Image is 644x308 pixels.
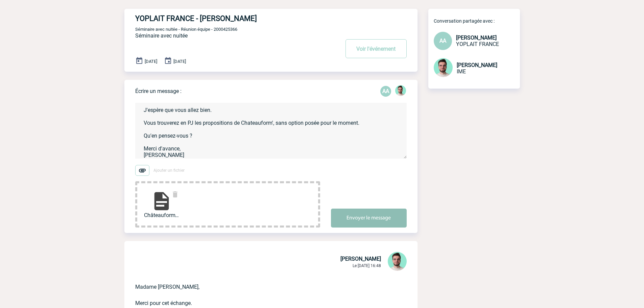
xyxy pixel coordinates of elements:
p: Conversation partagée avec : [434,18,520,24]
img: 121547-2.png [388,252,407,271]
span: [PERSON_NAME] [340,256,381,262]
span: [DATE] [145,59,157,64]
p: AA [380,86,391,97]
img: file-document.svg [151,190,172,212]
span: Séminaire avec nuitée - Réunion équipe - 2000425366 [135,27,237,32]
div: Benjamin ROLAND [395,85,406,97]
div: Anna ARAMIAN [380,86,391,97]
button: Voir l'événement [345,39,407,58]
p: Écrire un message : [135,88,182,94]
span: Le [DATE] 16:48 [353,263,381,268]
button: Envoyer le message [331,209,407,228]
span: Séminaire avec nuitée [135,32,188,39]
h4: YOPLAIT FRANCE - [PERSON_NAME] [135,14,319,23]
span: Châteauform' - dispo... [144,212,179,218]
span: YOPLAIT FRANCE [456,41,499,47]
span: [DATE] [173,59,186,64]
span: [PERSON_NAME] [457,62,497,68]
img: 121547-2.png [434,58,453,77]
span: IME [457,68,466,75]
span: AA [439,38,446,44]
img: delete.svg [171,190,179,198]
span: Ajouter un fichier [153,168,185,173]
span: [PERSON_NAME] [456,34,497,41]
img: 121547-2.png [395,85,406,96]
